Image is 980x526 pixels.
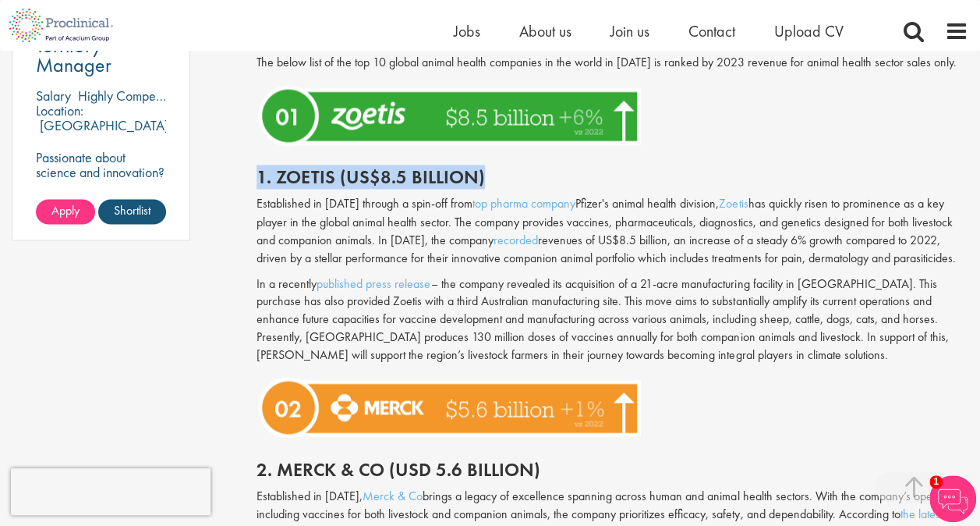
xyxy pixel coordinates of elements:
[36,199,95,224] a: Apply
[929,475,976,522] img: Chatbot
[98,199,166,224] a: Shortlist
[317,275,431,291] a: published press release
[363,487,423,503] a: Merck & Co
[36,36,166,75] a: Territory Manager
[256,275,968,364] p: In a recently – the company revealed its acquisition of a 21-acre manufacturing facility in [GEOG...
[256,195,968,266] p: Established in [DATE] through a spin-off from Pfizer's animal health division, has quickly risen ...
[519,21,571,41] a: About us
[688,21,735,41] a: Contact
[51,202,80,219] span: Apply
[11,468,211,515] iframe: reCAPTCHA
[256,54,968,72] p: The below list of the top 10 global animal health companies in the world in [DATE] is ranked by 2...
[719,195,748,211] a: Zoetis
[610,21,649,41] a: Join us
[472,195,575,211] a: top pharma company
[256,459,968,479] h2: 2. Merck & Co (USD 5.6 billion)
[36,150,166,224] p: Passionate about science and innovation? Your dream sales job as Territory Manager awaits!
[256,167,968,187] h2: 1. Zoetis (US$8.5 billion)
[929,475,943,489] span: 1
[36,87,71,105] span: Salary
[494,231,538,247] a: recorded
[36,116,172,149] p: [GEOGRAPHIC_DATA], [GEOGRAPHIC_DATA]
[78,87,182,105] p: Highly Competitive
[36,32,111,78] span: Territory Manager
[36,101,83,119] span: Location:
[454,21,480,41] a: Jobs
[774,21,844,41] a: Upload CV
